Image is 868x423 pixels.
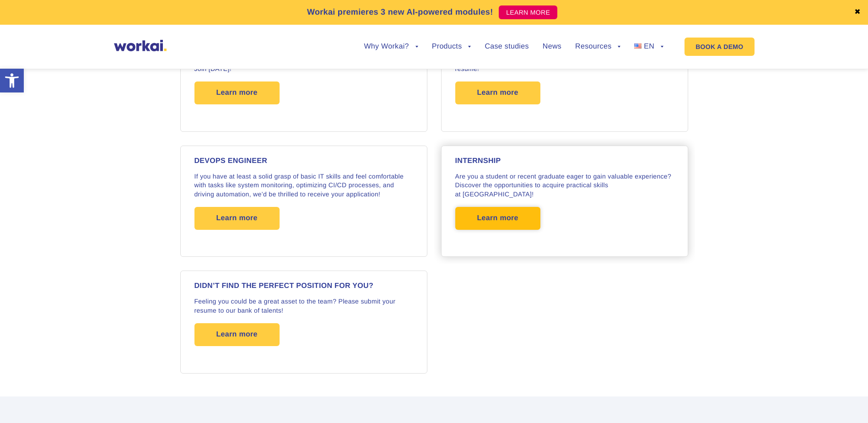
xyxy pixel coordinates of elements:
a: ✖ [854,9,861,16]
a: Products [432,43,471,50]
span: Learn more [216,207,258,230]
a: Didn’t find the perfect position for you? Feeling you could be a great asset to the team? Please ... [173,264,434,380]
a: Why Workai? [364,43,418,50]
span: Learn more [477,81,518,104]
a: BOOK A DEMO [685,38,754,56]
h4: DEVOPS ENGINEER [194,157,413,165]
span: Learn more [216,81,258,104]
span: Feeling you could be a great asset to the team? Please submit your resume to our bank of talents! [194,298,396,314]
strong: Internship [455,157,501,165]
span: Learn more [477,207,518,230]
a: Internship Are you a student or recent graduate eager to gain valuable experience? Discover the o... [434,139,695,264]
strong: Didn’t find the perfect position for you? [194,282,374,290]
a: News [543,43,561,50]
p: Are you a student or recent graduate eager to gain valuable experience? Discover the opportunitie... [455,172,674,199]
a: Resources [575,43,620,50]
p: If you have at least a solid grasp of basic IT skills and feel comfortable with tasks like system... [194,172,413,199]
span: EN [644,43,654,50]
span: Learn more [216,323,258,346]
a: SOLUTIONS ARCHITECT Experienced in building Enterprise SaaS applications? Strong problem-solving ... [173,14,434,139]
a: PRODUCT MARKETING MANAGER If you have a strong passion for modern technology, excellent communica... [434,14,695,139]
a: DEVOPS ENGINEER If you have at least a solid grasp of basic IT skills and feel comfortable with t... [173,139,434,264]
a: LEARN MORE [499,5,557,19]
a: Case studies [485,43,528,50]
p: Workai premieres 3 new AI-powered modules! [307,6,493,18]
